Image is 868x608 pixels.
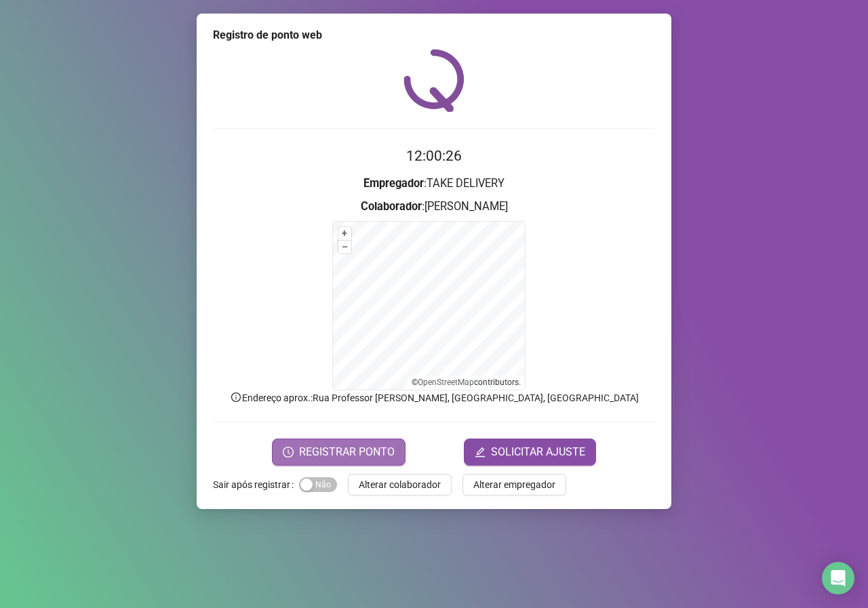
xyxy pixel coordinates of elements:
time: 12:00:26 [406,148,462,164]
span: SOLICITAR AJUSTE [491,444,585,460]
li: © contributors. [412,378,521,387]
strong: Empregador [363,177,424,190]
button: editSOLICITAR AJUSTE [464,439,596,466]
h3: : TAKE DELIVERY [213,175,655,192]
button: – [338,241,351,254]
span: Alterar colaborador [359,477,441,492]
button: + [338,227,351,240]
span: info-circle [230,391,242,403]
strong: Colaborador [361,200,422,213]
div: Registro de ponto web [213,27,655,43]
div: Open Intercom Messenger [822,562,854,594]
button: REGISTRAR PONTO [272,439,406,466]
span: clock-circle [283,447,294,458]
a: OpenStreetMap [418,378,474,387]
span: edit [475,447,486,458]
img: QRPoint [403,49,465,112]
button: Alterar colaborador [348,474,452,495]
label: Sair após registrar [213,474,299,495]
button: Alterar empregador [462,474,566,495]
span: REGISTRAR PONTO [299,444,395,460]
span: Alterar empregador [473,477,555,492]
h3: : [PERSON_NAME] [213,198,655,216]
p: Endereço aprox. : Rua Professor [PERSON_NAME], [GEOGRAPHIC_DATA], [GEOGRAPHIC_DATA] [213,390,655,405]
